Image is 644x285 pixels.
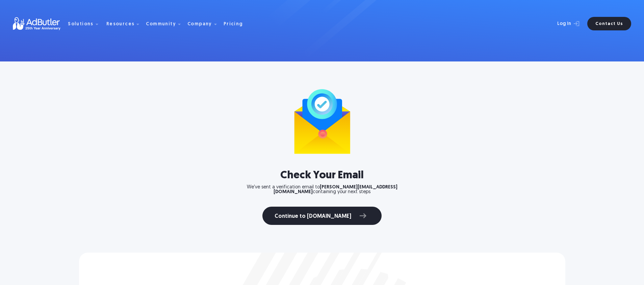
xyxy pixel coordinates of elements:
[68,22,94,27] div: Solutions
[146,22,176,27] div: Community
[224,22,243,27] div: Pricing
[146,13,186,34] div: Community
[262,207,382,225] a: Continue to [DOMAIN_NAME]
[224,21,249,27] a: Pricing
[68,13,104,34] div: Solutions
[232,185,413,195] p: We've sent a verification email to containing your next steps
[106,13,145,34] div: Resources
[274,185,397,195] span: [PERSON_NAME][EMAIL_ADDRESS][DOMAIN_NAME]
[187,13,222,34] div: Company
[187,22,212,27] div: Company
[587,17,631,30] a: Contact Us
[232,170,413,182] h2: Check Your Email
[106,22,135,27] div: Resources
[539,17,583,30] a: Log In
